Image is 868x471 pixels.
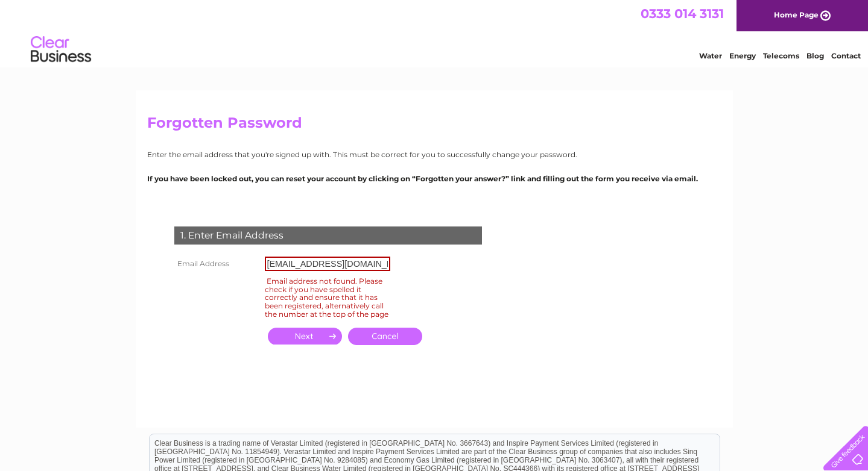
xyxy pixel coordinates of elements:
[348,328,422,345] a: Cancel
[729,51,756,60] a: Energy
[763,51,799,60] a: Telecoms
[831,51,861,60] a: Contact
[806,51,824,60] a: Blog
[699,51,722,60] a: Water
[147,149,721,160] p: Enter the email address that you're signed up with. This must be correct for you to successfully ...
[171,254,262,274] th: Email Address
[147,173,721,184] p: If you have been locked out, you can reset your account by clicking on “Forgotten your answer?” l...
[174,226,482,245] div: 1. Enter Email Address
[150,7,720,58] div: Clear Business is a trading name of Verastar Limited (registered in [GEOGRAPHIC_DATA] No. 3667643...
[641,6,724,21] a: 0333 014 3131
[265,275,390,320] div: Email address not found. Please check if you have spelled it correctly and ensure that it has bee...
[30,31,92,68] img: logo.png
[147,114,721,137] h2: Forgotten Password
